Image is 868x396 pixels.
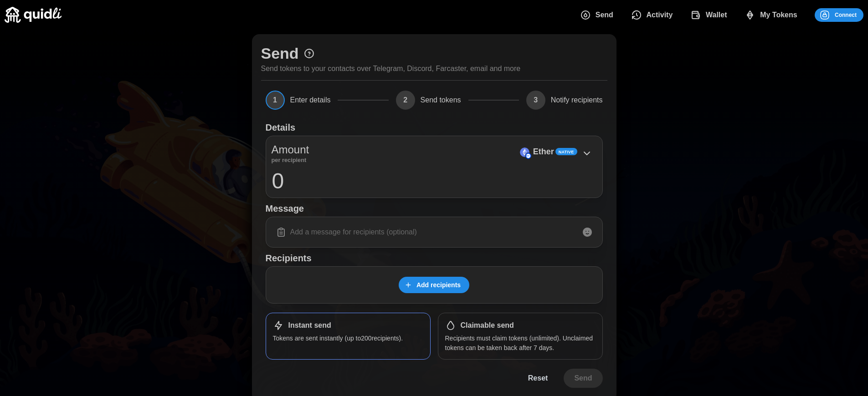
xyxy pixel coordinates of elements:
[272,169,597,192] input: 0
[266,203,603,214] h1: Message
[396,91,415,110] span: 2
[526,91,545,110] span: 3
[290,96,331,104] span: Enter details
[564,369,602,388] button: Send
[272,142,309,158] p: Amount
[272,223,597,242] input: Add a message for recipients (optional)
[266,91,331,110] button: 1Enter details
[760,6,797,24] span: My Tokens
[261,63,521,75] p: Send tokens to your contacts over Telegram, Discord, Farcaster, email and more
[559,149,574,155] span: Native
[706,6,727,24] span: Wallet
[399,277,469,293] button: Add recipients
[288,321,331,330] h1: Instant send
[416,277,461,293] span: Add recipients
[683,5,737,25] button: Wallet
[573,5,624,25] button: Send
[261,43,299,63] h1: Send
[815,8,863,22] button: Connect
[835,9,857,21] span: Connect
[526,91,603,110] button: 3Notify recipients
[551,96,603,104] span: Notify recipients
[266,122,296,133] h1: Details
[461,321,514,330] h1: Claimable send
[266,91,285,110] span: 1
[396,91,461,110] button: 2Send tokens
[445,334,596,352] p: Recipients must claim tokens (unlimited). Unclaimed tokens can be taken back after 7 days.
[520,147,529,157] img: Ether (on Base)
[266,252,603,264] h1: Recipients
[273,334,423,343] p: Tokens are sent instantly (up to 200 recipients).
[5,7,62,23] img: Quidli
[647,6,673,24] span: Activity
[738,5,808,25] button: My Tokens
[272,158,309,162] p: per recipient
[518,369,559,388] button: Reset
[596,6,613,24] span: Send
[624,5,683,25] button: Activity
[421,96,461,104] span: Send tokens
[533,145,554,158] p: Ether
[528,369,548,387] span: Reset
[574,369,592,387] span: Send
